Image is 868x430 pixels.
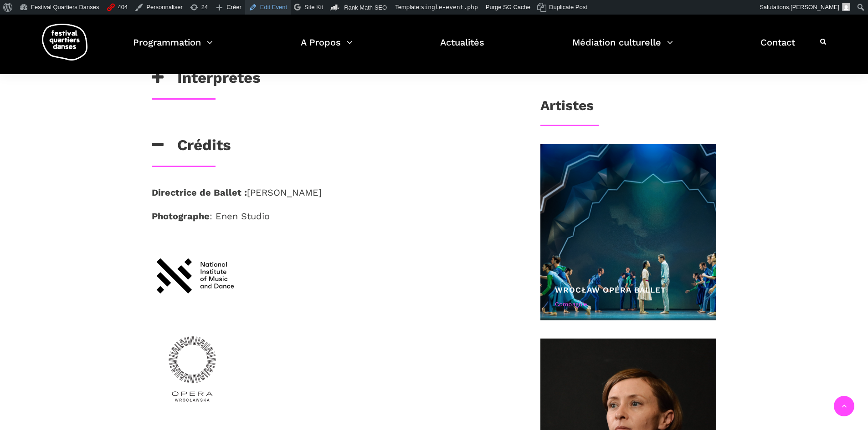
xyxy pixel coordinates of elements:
[572,35,673,61] a: Médiation culturelle
[440,35,484,61] a: Actualités
[152,211,210,222] strong: Photographe
[760,35,795,61] a: Contact
[344,4,387,11] span: Rank Math SEO
[42,24,87,61] img: logo-fqd-med
[555,285,666,294] a: Wrocław Opéra Ballet
[133,35,213,61] a: Programmation
[304,4,323,10] span: Site Kit
[791,4,839,10] span: [PERSON_NAME]
[540,97,594,120] h3: Artistes
[152,69,261,91] h3: Interprètes
[152,209,511,223] p: : Enen Studio
[421,4,478,10] span: single-event.php
[152,136,231,159] h3: Crédits
[152,185,511,200] p: [PERSON_NAME]
[301,35,353,61] a: A Propos
[152,187,247,198] strong: Directrice de Ballet :
[555,300,702,309] div: Compagnie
